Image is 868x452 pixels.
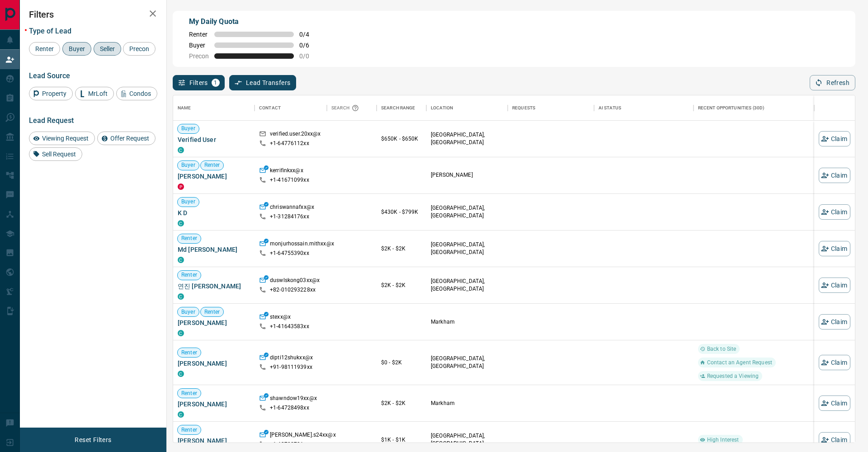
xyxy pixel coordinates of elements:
[189,31,209,38] span: Renter
[178,436,250,445] span: [PERSON_NAME]
[270,167,303,176] p: kerrifinkxx@x
[270,240,334,250] p: monjurhossain.mithxx@x
[270,176,309,184] p: +1- 41671099xx
[173,75,225,90] button: Filters1
[255,95,327,121] div: Contact
[69,432,117,447] button: Reset Filters
[29,116,74,125] span: Lead Request
[178,318,250,327] span: [PERSON_NAME]
[270,286,316,294] p: +82- 010293228xx
[178,135,250,144] span: Verified User
[819,168,850,183] button: Claim
[39,151,79,158] span: Sell Request
[189,42,209,49] span: Buyer
[299,42,319,49] span: 0 / 6
[29,42,60,56] div: Renter
[381,135,422,143] p: $650K - $650K
[178,257,184,263] div: condos.ca
[431,318,503,326] p: Markham
[819,278,850,293] button: Claim
[594,95,693,121] div: AI Status
[270,395,317,404] p: shawndow19xx@x
[431,131,503,146] p: [GEOGRAPHIC_DATA], [GEOGRAPHIC_DATA]
[29,147,82,161] div: Sell Request
[178,235,201,242] span: Renter
[229,75,297,90] button: Lead Transfers
[431,95,453,121] div: Location
[178,390,201,397] span: Renter
[178,125,199,132] span: Buyer
[66,45,88,52] span: Buyer
[32,45,57,52] span: Renter
[178,359,250,368] span: [PERSON_NAME]
[178,161,199,169] span: Buyer
[97,45,118,52] span: Seller
[178,220,184,226] div: condos.ca
[270,130,321,140] p: verified.user.20xx@x
[810,75,855,90] button: Refresh
[178,330,184,336] div: condos.ca
[189,16,319,27] p: My Daily Quota
[693,95,814,121] div: Recent Opportunities (30d)
[431,400,503,407] p: Markham
[29,87,73,100] div: Property
[270,313,291,323] p: stexx@x
[703,345,740,353] span: Back to Site
[270,431,336,441] p: [PERSON_NAME].s24xx@x
[259,95,281,121] div: Contact
[178,95,191,121] div: Name
[107,135,152,142] span: Offer Request
[201,308,224,316] span: Renter
[270,404,309,412] p: +1- 64728498xx
[97,132,156,145] div: Offer Request
[173,95,255,121] div: Name
[62,42,91,56] div: Buyer
[178,208,250,217] span: K D
[819,314,850,330] button: Claim
[126,90,154,97] span: Condos
[178,371,184,377] div: condos.ca
[819,395,850,411] button: Claim
[178,411,184,418] div: condos.ca
[178,147,184,153] div: condos.ca
[431,278,503,293] p: [GEOGRAPHIC_DATA], [GEOGRAPHIC_DATA]
[299,52,319,60] span: 0 / 0
[29,71,70,80] span: Lead Source
[819,204,850,220] button: Claim
[178,349,201,357] span: Renter
[299,31,319,38] span: 0 / 4
[426,95,508,121] div: Location
[116,87,157,100] div: Condos
[270,363,312,371] p: +91- 98111939xx
[431,241,503,256] p: [GEOGRAPHIC_DATA], [GEOGRAPHIC_DATA]
[512,95,535,121] div: Requests
[39,135,92,142] span: Viewing Request
[178,293,184,300] div: condos.ca
[331,95,361,121] div: Search
[381,95,415,121] div: Search Range
[431,171,503,179] p: [PERSON_NAME]
[270,354,313,363] p: dipti12shukxx@x
[431,204,503,220] p: [GEOGRAPHIC_DATA], [GEOGRAPHIC_DATA]
[29,27,71,35] span: Type of Lead
[270,441,309,448] p: +1- 43798791xx
[381,208,422,216] p: $430K - $799K
[75,87,114,100] div: MrLoft
[178,271,201,279] span: Renter
[178,184,184,190] div: property.ca
[123,42,156,56] div: Precon
[703,359,776,367] span: Contact an Agent Request
[270,323,309,330] p: +1- 41643583xx
[381,436,422,444] p: $1K - $1K
[819,241,850,256] button: Claim
[94,42,121,56] div: Seller
[819,131,850,146] button: Claim
[381,245,422,253] p: $2K - $2K
[178,172,250,181] span: [PERSON_NAME]
[201,161,224,169] span: Renter
[508,95,594,121] div: Requests
[703,436,743,444] span: High Interest
[703,372,762,380] span: Requested a Viewing
[212,80,219,86] span: 1
[381,358,422,367] p: $0 - $2K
